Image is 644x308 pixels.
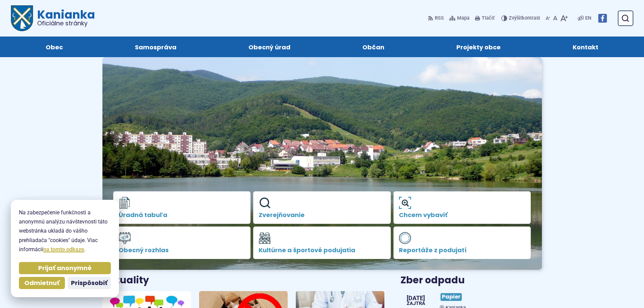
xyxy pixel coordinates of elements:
span: Zajtra [407,301,425,306]
button: Zväčšiť veľkosť písma [559,11,569,25]
a: RSS [428,11,445,25]
span: Zverejňovanie [259,212,385,218]
span: Reportáže z podujatí [399,247,526,254]
a: Zverejňovanie [253,191,391,224]
img: Prejsť na Facebook stránku [598,14,607,23]
span: Obecný úrad [248,37,290,57]
button: Tlačiť [474,11,496,25]
span: Obec [46,37,63,57]
span: Kontakt [573,37,598,57]
a: Úradná tabuľa [113,191,251,224]
a: EN [584,14,593,22]
span: Papier [440,293,462,301]
p: Na zabezpečenie funkčnosti a anonymnú analýzu návštevnosti táto webstránka ukladá do vášho prehli... [19,208,111,254]
span: Kultúrne a športové podujatia [259,247,385,254]
button: Zmenšiť veľkosť písma [544,11,552,25]
span: EN [585,14,591,22]
span: Zvýšiť [509,15,522,21]
span: Projekty obce [456,37,501,57]
button: Odmietnuť [19,277,65,289]
span: Prispôsobiť [71,279,108,287]
a: Chcem vybaviť [393,191,531,224]
a: Obec [16,37,92,57]
span: Občan [362,37,384,57]
span: Úradná tabuľa [119,212,245,218]
h1: Kanianka [33,9,95,26]
h3: Aktuality [102,275,149,286]
button: Zvýšiťkontrast [501,11,542,25]
span: [DATE] [407,295,425,301]
span: Oficiálne stránky [37,20,95,26]
button: Prijať anonymné [19,262,111,274]
span: Mapa [457,14,470,22]
a: na tomto odkaze [43,246,84,253]
span: Odmietnuť [24,279,59,287]
span: Tlačiť [482,16,495,21]
a: Mapa [448,11,471,25]
a: Kontakt [544,37,628,57]
a: Obecný rozhlas [113,227,251,259]
a: Obecný úrad [219,37,319,57]
span: kontrast [509,16,540,21]
span: Chcem vybaviť [399,212,526,218]
h3: Zber odpadu [401,275,542,286]
a: Občan [333,37,414,57]
a: Projekty obce [427,37,530,57]
span: Obecný rozhlas [119,247,245,254]
button: Prispôsobiť [68,277,111,289]
button: Nastaviť pôvodnú veľkosť písma [552,11,559,25]
img: Prejsť na domovskú stránku [11,5,33,31]
span: Samospráva [135,37,176,57]
a: Reportáže z podujatí [393,227,531,259]
span: RSS [435,14,444,22]
span: Prijať anonymné [38,264,92,272]
a: Kultúrne a športové podujatia [253,227,391,259]
a: Logo Kanianka, prejsť na domovskú stránku. [11,5,95,31]
a: Samospráva [105,37,206,57]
